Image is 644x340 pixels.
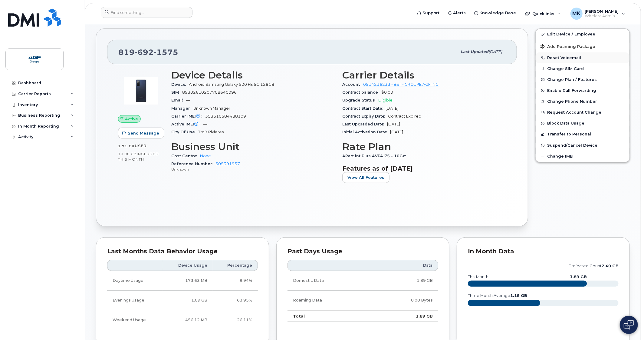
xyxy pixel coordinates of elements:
[107,291,163,310] td: Evenings Usage
[342,154,409,158] span: APart int Plus AVPA 75 - 10Go
[213,260,258,271] th: Percentage
[585,9,619,14] span: [PERSON_NAME]
[342,90,381,95] span: Contract balance
[536,29,629,40] a: Edit Device / Employee
[372,291,438,310] td: 0.00 Bytes
[585,14,619,18] span: Wireless Admin
[372,310,438,322] td: 1.89 GB
[215,162,240,166] a: 505391957
[171,122,203,126] span: Active IMEI
[107,291,258,310] tr: Weekdays from 6:00pm to 8:00am
[461,49,488,54] span: Last updated
[547,88,596,93] span: Enable Call Forwarding
[572,10,580,17] span: MK
[128,130,159,136] span: Send Message
[107,271,163,291] td: Daytime Usage
[287,291,372,310] td: Roaming Data
[488,49,502,54] span: [DATE]
[547,77,597,82] span: Change Plan / Features
[624,320,634,330] img: Open chat
[342,122,387,126] span: Last Upgraded Date
[101,7,192,18] input: Find something...
[118,128,164,138] button: Send Message
[287,271,372,291] td: Domestic Data
[521,8,565,20] div: Quicklinks
[536,52,629,63] button: Reset Voicemail
[154,48,178,57] span: 1575
[470,7,520,19] a: Knowledge Base
[118,152,159,162] span: included this month
[171,114,205,118] span: Carrier IMEI
[213,271,258,291] td: 9.94%
[118,144,135,148] span: 1.71 GB
[118,48,178,57] span: 819
[479,10,516,16] span: Knowledge Base
[422,10,439,16] span: Support
[171,90,182,95] span: SIM
[536,85,629,96] button: Enable Call Forwarding
[189,82,274,87] span: Android Samsung Galaxy S20 FE 5G 128GB
[171,167,335,172] p: Unknown
[342,82,363,87] span: Account
[342,114,388,118] span: Contract Expiry Date
[540,44,595,50] span: Add Roaming Package
[198,130,224,134] span: Trois Rivieres
[569,264,619,268] text: projected count
[536,63,629,74] button: Change SIM Card
[213,291,258,310] td: 63.95%
[171,82,189,87] span: Device
[171,154,200,158] span: Cost Centre
[570,275,587,279] text: 1.89 GB
[163,260,213,271] th: Device Usage
[388,114,421,118] span: Contract Expired
[536,107,629,118] button: Request Account Change
[287,248,438,255] div: Past Days Usage
[602,264,619,268] tspan: 2.40 GB
[536,96,629,107] button: Change Phone Number
[468,275,488,279] text: this month
[342,70,506,81] h3: Carrier Details
[536,151,629,162] button: Change IMEI
[125,116,138,122] span: Active
[342,98,378,102] span: Upgrade Status
[342,141,506,152] h3: Rate Plan
[205,114,246,118] span: 353610584488109
[547,143,597,148] span: Suspend/Cancel Device
[363,82,439,87] a: 0514216233 - Bell - GROUPE AGF INC.
[171,70,335,81] h3: Device Details
[182,90,237,95] span: 89302610207708640096
[107,310,258,330] tr: Friday from 6:00pm to Monday 8:00am
[536,118,629,129] button: Block Data Usage
[378,98,393,102] span: Eligible
[342,106,386,111] span: Contract Start Date
[536,140,629,151] button: Suspend/Cancel Device
[347,175,384,180] span: View All Features
[387,122,400,126] span: [DATE]
[171,141,335,152] h3: Business Unit
[135,144,147,148] span: used
[171,162,215,166] span: Reference Number
[536,40,629,52] button: Add Roaming Package
[536,74,629,85] button: Change Plan / Features
[386,106,399,111] span: [DATE]
[510,293,527,298] tspan: 1.15 GB
[390,130,403,134] span: [DATE]
[203,122,207,126] span: —
[372,260,438,271] th: Data
[163,310,213,330] td: 456.12 MB
[566,8,629,20] div: Mehdi Kaid
[213,310,258,330] td: 26.11%
[163,271,213,291] td: 173.63 MB
[107,248,258,255] div: Last Months Data Behavior Usage
[342,165,506,172] h3: Features as of [DATE]
[372,271,438,291] td: 1.89 GB
[342,172,389,183] button: View All Features
[171,106,193,111] span: Manager
[342,130,390,134] span: Initial Activation Date
[107,310,163,330] td: Weekend Usage
[536,129,629,140] button: Transfer to Personal
[287,310,372,322] td: Total
[193,106,230,111] span: Unknown Manager
[381,90,393,95] span: $0.00
[171,130,198,134] span: City Of Use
